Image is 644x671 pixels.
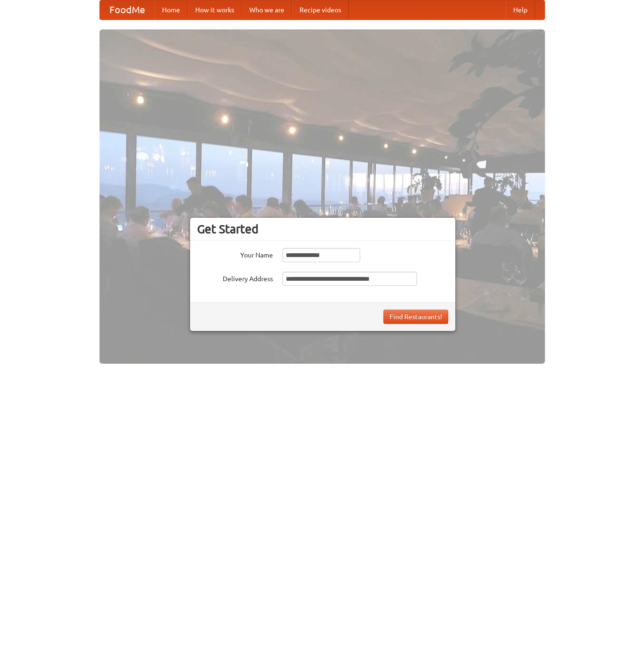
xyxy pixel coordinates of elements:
button: Find Restaurants! [383,310,448,324]
label: Delivery Address [197,272,273,284]
a: How it works [188,0,242,19]
label: Your Name [197,248,273,260]
a: Recipe videos [292,0,349,19]
a: Help [506,0,535,19]
a: Who we are [242,0,292,19]
h3: Get Started [197,222,448,236]
a: Home [154,0,188,19]
a: FoodMe [100,0,154,19]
